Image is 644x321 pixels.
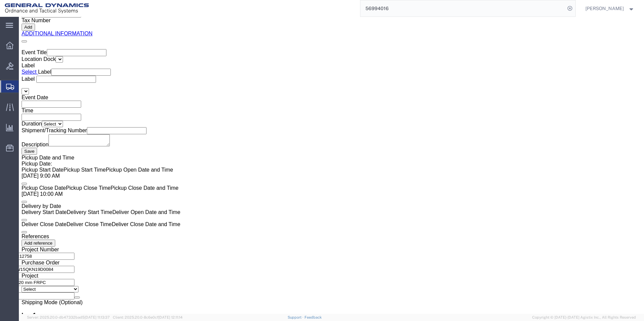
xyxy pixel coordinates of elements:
span: Copyright © [DATE]-[DATE] Agistix Inc., All Rights Reserved [532,315,636,320]
span: Mark Bradley [585,5,624,12]
span: [DATE] 11:13:37 [85,315,110,319]
span: Server: 2025.20.0-db47332bad5 [27,315,110,319]
span: Client: 2025.20.0-8c6e0cf [113,315,183,319]
a: Feedback [304,315,322,319]
input: Search for shipment number, reference number [360,0,565,16]
button: [PERSON_NAME] [585,4,635,12]
span: [DATE] 12:11:14 [158,315,183,319]
img: logo [5,3,89,13]
iframe: FS Legacy Container [19,17,644,314]
a: Support [288,315,304,319]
